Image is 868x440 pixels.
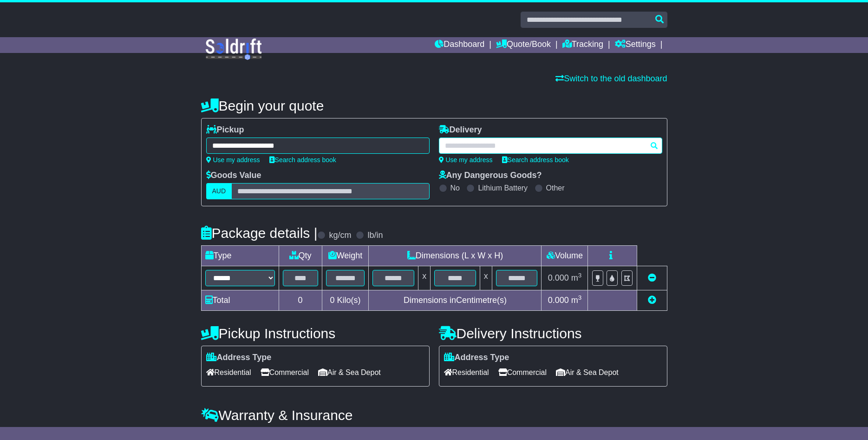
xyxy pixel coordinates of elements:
a: Quote/Book [496,37,551,53]
td: Volume [542,246,588,266]
label: kg/cm [329,230,351,241]
span: 0.000 [548,296,569,305]
td: Weight [322,246,369,266]
td: Total [201,290,279,311]
label: Lithium Battery [478,184,528,192]
td: x [418,266,431,290]
label: lb/in [367,230,383,241]
a: Use my address [439,156,493,164]
span: Air & Sea Depot [556,365,619,380]
td: 0 [279,290,322,311]
label: Address Type [206,353,272,363]
td: Dimensions (L x W x H) [369,246,542,266]
td: Kilo(s) [322,290,369,311]
span: Air & Sea Depot [318,365,381,380]
span: Commercial [261,365,309,380]
span: Commercial [498,365,547,380]
span: m [571,273,582,282]
h4: Pickup Instructions [201,326,430,341]
label: Goods Value [206,171,261,181]
td: Qty [279,246,322,266]
span: Residential [444,365,489,380]
a: Switch to the old dashboard [555,74,667,83]
label: AUD [206,183,232,199]
td: Type [201,246,279,266]
td: Dimensions in Centimetre(s) [369,290,542,311]
h4: Warranty & Insurance [201,407,667,423]
span: 0 [330,296,334,305]
td: x [480,266,492,290]
label: Any Dangerous Goods? [439,171,542,181]
h4: Package details | [201,225,318,241]
a: Search address book [269,156,336,164]
a: Remove this item [648,273,656,282]
span: m [571,296,582,305]
a: Dashboard [435,37,484,53]
label: No [450,184,460,192]
a: Search address book [502,156,569,164]
a: Settings [615,37,656,53]
span: 0.000 [548,273,569,282]
label: Address Type [444,353,509,363]
a: Add new item [648,296,656,305]
label: Pickup [206,125,244,135]
sup: 3 [578,272,582,279]
typeahead: Please provide city [439,138,662,154]
a: Use my address [206,156,260,164]
label: Delivery [439,125,482,135]
label: Other [546,184,565,192]
h4: Begin your quote [201,98,667,113]
a: Tracking [562,37,603,53]
span: Residential [206,365,251,380]
h4: Delivery Instructions [439,326,667,341]
sup: 3 [578,294,582,301]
